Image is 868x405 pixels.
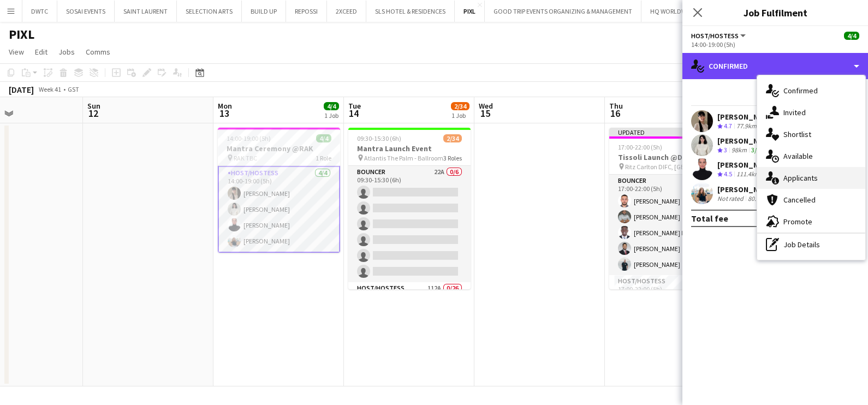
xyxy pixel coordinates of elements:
span: 14 [347,107,361,120]
span: 16 [608,107,623,120]
span: 14:00-19:00 (5h) [227,134,271,142]
span: 4/4 [844,32,859,40]
div: 14:00-19:00 (5h) [691,40,859,49]
button: SELECTION ARTS [177,1,242,22]
button: GOOD TRIP EVENTS ORGANIZING & MANAGEMENT [485,1,641,22]
span: Confirmed [783,86,818,96]
div: Total fee [691,213,728,224]
span: Jobs [58,47,75,57]
span: 4/4 [316,134,331,142]
span: 2/34 [443,134,462,142]
button: BUILD UP [242,1,286,22]
span: 17:00-22:00 (5h) [618,143,662,151]
div: 111.4km [734,170,762,179]
div: 1 Job [451,111,469,120]
button: REPOSSI [286,1,327,22]
div: Updated [609,128,732,136]
div: [PERSON_NAME] [717,184,783,194]
div: [PERSON_NAME] [717,160,794,170]
span: 4/4 [324,102,339,110]
span: 4.5 [724,170,732,178]
app-card-role: Host/Hostess4/414:00-19:00 (5h)[PERSON_NAME][PERSON_NAME][PERSON_NAME][PERSON_NAME] [218,166,340,253]
span: Cancelled [783,195,816,205]
span: 09:30-15:30 (6h) [357,134,401,142]
h1: PIXL [9,26,34,43]
span: Invited [783,108,806,117]
div: GST [68,85,79,93]
div: 1 Job [324,111,338,120]
span: 1 Role [316,154,331,162]
h3: Tissoli Launch @DIFC [609,152,732,162]
div: [PERSON_NAME] [717,136,775,146]
span: 13 [216,107,232,120]
button: HQ WORLDWIDE SHOWS [641,1,727,22]
app-job-card: 09:30-15:30 (6h)2/34Mantra Launch Event Atlantis The Palm - Ballroom3 RolesBouncer22A0/609:30-15:... [348,128,471,289]
div: 98km [729,146,749,155]
h3: Mantra Launch Event [348,144,471,153]
button: SLS HOTEL & RESIDENCES [366,1,455,22]
button: Host/Hostess [691,32,747,40]
span: Edit [35,47,47,57]
span: Atlantis The Palm - Ballroom [364,154,443,162]
div: Not rated [717,194,746,202]
span: Sun [87,101,100,111]
span: Wed [479,101,493,111]
span: 3 [724,146,727,154]
a: View [4,45,28,59]
div: [PERSON_NAME] [717,112,775,122]
button: PIXL [455,1,485,22]
app-job-card: Updated17:00-22:00 (5h)26/27Tissoli Launch @DIFC Ritz Carlton DIFC, [GEOGRAPHIC_DATA]4 RolesBounc... [609,128,732,289]
span: 4.7 [724,122,732,130]
span: Shortlist [783,129,811,139]
app-skills-label: 3/3 [751,146,760,154]
a: Edit [31,45,52,59]
span: View [9,47,24,57]
span: Ritz Carlton DIFC, [GEOGRAPHIC_DATA] [625,163,704,171]
span: Comms [86,47,110,57]
span: Host/Hostess [691,32,739,40]
span: Week 41 [36,85,63,93]
div: [DATE] [9,84,34,95]
div: Confirmed [682,53,868,79]
a: Comms [81,45,115,59]
span: RAK TBC [234,154,257,162]
h3: Mantra Ceremony @RAK [218,144,340,153]
span: 3 Roles [443,154,462,162]
button: SOSAI EVENTS [57,1,115,22]
h3: Job Fulfilment [682,5,868,20]
a: Jobs [54,45,79,59]
span: 2/34 [451,102,469,110]
span: Applicants [783,173,818,183]
span: Thu [609,101,623,111]
span: Available [783,151,813,161]
app-card-role: Bouncer22A0/609:30-15:30 (6h) [348,166,471,282]
app-card-role: Bouncer5/517:00-22:00 (5h)[PERSON_NAME][PERSON_NAME][PERSON_NAME] Badu[PERSON_NAME][PERSON_NAME] [609,175,732,275]
button: SAINT LAURENT [115,1,177,22]
span: 12 [86,107,100,120]
button: 2XCEED [327,1,366,22]
button: DWTC [22,1,57,22]
div: 80.6km [746,194,770,202]
span: Mon [218,101,232,111]
div: 77.9km [734,122,759,131]
span: Promote [783,217,812,227]
div: Job Details [757,234,865,255]
app-job-card: 14:00-19:00 (5h)4/4Mantra Ceremony @RAK RAK TBC1 RoleHost/Hostess4/414:00-19:00 (5h)[PERSON_NAME]... [218,128,340,253]
span: 15 [477,107,493,120]
span: Tue [348,101,361,111]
